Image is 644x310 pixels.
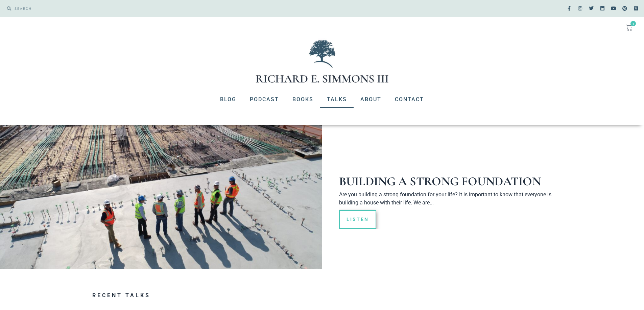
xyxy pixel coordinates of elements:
a: 3 [618,20,641,35]
a: About [354,91,388,108]
a: Contact [388,91,431,108]
a: Talks [320,91,354,108]
input: SEARCH [11,3,319,13]
a: Podcast [243,91,286,108]
a: Blog [213,91,243,108]
a: Books [286,91,320,108]
a: Building A Strong Foundation [339,174,541,189]
a: Read more about Building A Strong Foundation [339,210,376,229]
p: Are you building a strong foundation for your life? It is important to know that everyone is buil... [339,191,555,207]
span: 3 [630,21,636,26]
h3: Recent Talks [92,293,552,298]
